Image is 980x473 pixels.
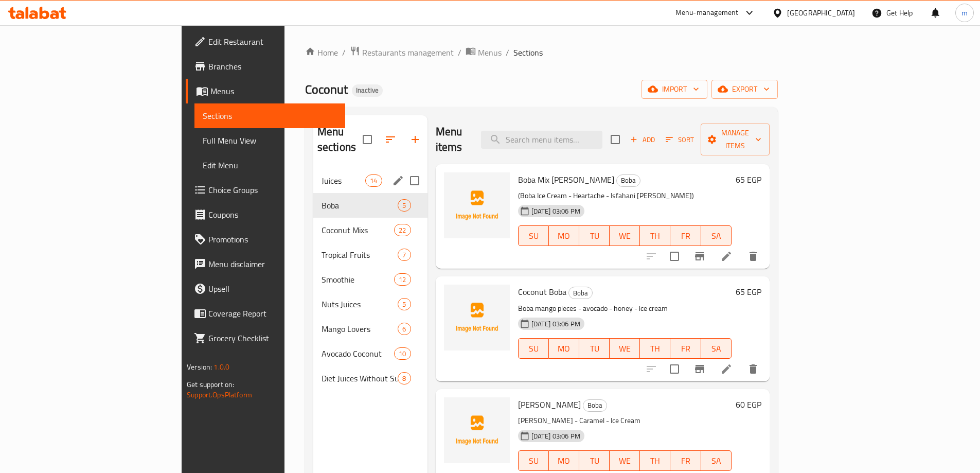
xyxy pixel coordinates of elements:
span: 14 [366,176,381,186]
a: Support.OpsPlatform [187,388,252,401]
span: Grocery Checklist [208,332,337,344]
span: export [720,83,770,96]
span: Get support on: [187,378,234,391]
span: Restaurants management [362,46,454,59]
span: 5 [398,201,410,211]
span: Select to update [664,358,685,380]
span: SA [705,453,727,468]
button: delete [741,244,765,269]
div: Mango Lovers6 [313,317,427,341]
span: TU [583,341,605,356]
button: SA [701,338,732,359]
a: Full Menu View [194,128,345,153]
span: 12 [395,275,410,285]
a: Branches [186,54,345,79]
span: Add item [626,132,659,148]
img: Boba Mix Berry [444,172,510,238]
nav: Menu sections [313,164,427,395]
div: items [398,249,411,261]
div: Boba [322,199,398,212]
div: Avocado Coconut10 [313,341,427,366]
span: 5 [398,300,410,309]
div: items [398,199,411,212]
div: Diet Juices Without Sugar [322,372,398,384]
span: MO [553,229,575,243]
a: Promotions [186,227,345,252]
span: SA [705,341,727,356]
span: WE [614,229,636,243]
button: FR [670,338,701,359]
span: MO [553,341,575,356]
button: MO [549,450,579,471]
span: Select to update [664,246,685,267]
span: Menus [210,85,337,97]
div: Avocado Coconut [322,347,394,360]
span: 22 [395,225,410,235]
div: Menu-management [675,7,739,19]
span: Boba [583,399,607,411]
nav: breadcrumb [305,46,778,59]
span: Nuts Juices [322,298,398,310]
span: [DATE] 03:06 PM [527,431,584,441]
span: [DATE] 03:06 PM [527,319,584,329]
span: Select all sections [357,129,378,150]
button: delete [741,357,765,381]
button: TU [579,450,610,471]
span: 6 [398,324,410,334]
div: items [394,273,411,286]
span: TU [583,229,605,243]
button: WE [610,450,640,471]
div: Boba5 [313,193,427,218]
span: Promotions [208,233,337,246]
button: MO [549,225,579,246]
div: Inactive [352,84,383,97]
span: Menus [478,46,502,59]
span: 10 [395,349,410,359]
button: MO [549,338,579,359]
div: items [394,347,411,360]
span: Coupons [208,208,337,221]
span: Branches [208,60,337,73]
span: Sort sections [378,127,403,152]
span: [PERSON_NAME] [518,397,581,412]
a: Choice Groups [186,178,345,202]
h2: Menu items [436,124,469,155]
a: Sections [194,103,345,128]
button: TH [640,225,670,246]
div: items [398,372,411,384]
button: Add section [403,127,427,152]
a: Grocery Checklist [186,326,345,351]
span: TH [644,341,666,356]
a: Restaurants management [350,46,454,59]
a: Edit menu item [720,250,733,262]
span: Sections [203,110,337,122]
button: TU [579,225,610,246]
span: TU [583,453,605,468]
a: Upsell [186,276,345,301]
div: Boba [568,287,593,299]
button: SU [518,338,549,359]
button: TH [640,338,670,359]
div: Coconut Mixs [322,224,394,236]
div: [GEOGRAPHIC_DATA] [787,7,855,19]
span: Boba [617,174,640,186]
h6: 65 EGP [736,285,761,299]
a: Edit menu item [720,363,733,375]
button: export [711,80,778,99]
span: Juices [322,174,365,187]
p: [PERSON_NAME] - Caramel - Ice Cream [518,414,732,427]
div: items [365,174,382,187]
input: search [481,131,602,149]
div: Boba [616,174,640,187]
span: Smoothie [322,273,394,286]
span: Full Menu View [203,134,337,147]
button: FR [670,450,701,471]
button: import [642,80,707,99]
button: SA [701,225,732,246]
div: Coconut Mixs22 [313,218,427,242]
span: FR [674,229,697,243]
a: Menus [466,46,502,59]
a: Menus [186,79,345,103]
